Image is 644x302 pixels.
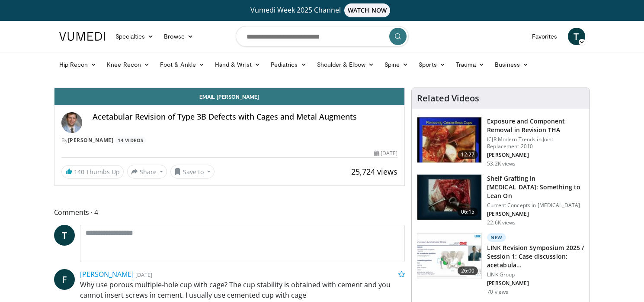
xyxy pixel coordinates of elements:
[374,149,397,157] div: [DATE]
[487,202,584,209] p: Current Concepts in [MEDICAL_DATA]
[135,271,152,279] small: [DATE]
[61,3,584,17] a: Vumedi Week 2025 ChannelWATCH NOW
[54,269,75,290] a: F
[487,117,584,134] h3: Exposure and Component Removal in Revision THA
[487,211,584,218] p: [PERSON_NAME]
[413,56,451,73] a: Sports
[458,150,478,159] span: 12:27
[68,136,114,144] a: [PERSON_NAME]
[54,207,405,218] span: Comments 4
[379,56,413,73] a: Spine
[568,28,585,45] a: T
[417,175,481,220] img: 6a56c852-449d-4c3f-843a-e2e05107bc3e.150x105_q85_crop-smart_upscale.jpg
[74,168,84,176] span: 140
[344,3,390,17] span: WATCH NOW
[487,271,584,278] p: LINK Group
[210,56,266,73] a: Hand & Wrist
[451,56,490,73] a: Trauma
[61,165,124,179] a: 140 Thumbs Up
[458,208,478,216] span: 06:15
[487,136,584,150] p: ICJR Modern Trends in Joint Replacement 2010
[266,56,312,73] a: Pediatrics
[487,160,516,167] p: 53.2K views
[54,88,405,105] a: Email [PERSON_NAME]
[417,117,481,162] img: 297848_0003_1.png.150x105_q85_crop-smart_upscale.jpg
[54,225,75,246] a: T
[458,266,478,275] span: 26:00
[102,56,155,73] a: Knee Recon
[527,28,563,45] a: Favorites
[61,112,82,133] img: Avatar
[80,270,134,279] a: [PERSON_NAME]
[487,219,516,226] p: 22.6K views
[417,93,479,104] h4: Related Videos
[487,244,584,270] h3: LINK Revision Symposium 2025 / Session 1: Case discussion: acetabula…
[487,233,506,242] p: New
[170,165,215,179] button: Save to
[59,32,105,41] img: VuMedi Logo
[115,136,147,144] a: 14 Videos
[417,233,584,296] a: 26:00 New LINK Revision Symposium 2025 / Session 1: Case discussion: acetabula… LINK Group [PERSO...
[236,26,409,47] input: Search topics, interventions
[490,56,534,73] a: Business
[487,152,584,159] p: [PERSON_NAME]
[417,234,481,279] img: 1f996077-61f8-47c2-ad59-7d8001d08f30.150x105_q85_crop-smart_upscale.jpg
[487,174,584,200] h3: Shelf Grafting in [MEDICAL_DATA]: Something to Lean On
[312,56,379,73] a: Shoulder & Elbow
[487,289,508,296] p: 70 views
[61,136,398,144] div: By
[487,280,584,287] p: [PERSON_NAME]
[159,28,199,45] a: Browse
[93,112,398,122] h4: Acetabular Revision of Type 3B Defects with Cages and Metal Augments
[351,166,397,177] span: 25,724 views
[127,165,167,179] button: Share
[80,279,405,300] p: Why use porous multiple-hole cup with cage? The cup stability is obtained with cement and you can...
[417,117,584,167] a: 12:27 Exposure and Component Removal in Revision THA ICJR Modern Trends in Joint Replacement 2010...
[155,56,210,73] a: Foot & Ankle
[54,56,102,73] a: Hip Recon
[110,28,159,45] a: Specialties
[417,174,584,226] a: 06:15 Shelf Grafting in [MEDICAL_DATA]: Something to Lean On Current Concepts in [MEDICAL_DATA] [...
